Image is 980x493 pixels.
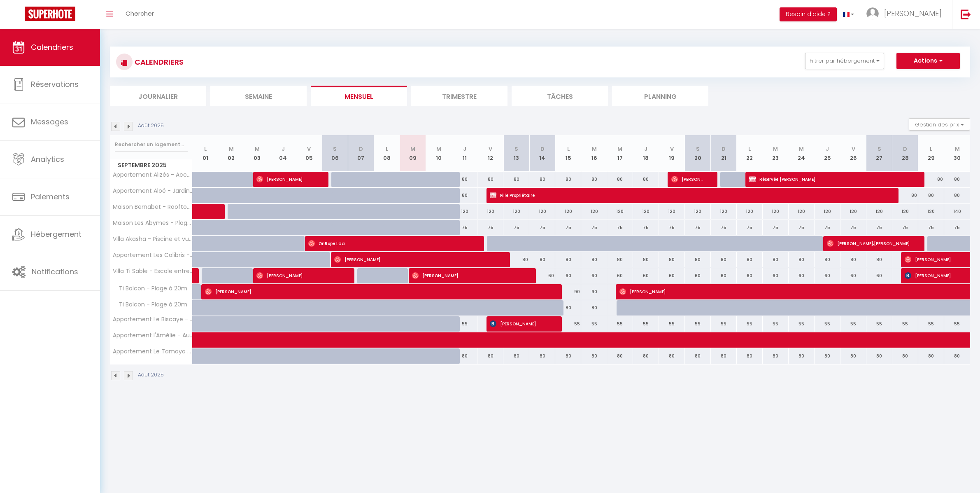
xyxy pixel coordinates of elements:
[555,220,581,235] div: 75
[205,284,551,299] span: [PERSON_NAME]
[607,172,633,187] div: 80
[112,284,189,293] span: Ti Balcon - Plage à 20m
[31,192,70,202] span: Paiements
[659,252,685,267] div: 80
[840,316,866,332] div: 55
[581,348,607,364] div: 80
[529,268,555,283] div: 60
[892,316,918,332] div: 55
[32,266,78,277] span: Notifications
[256,171,317,187] span: [PERSON_NAME]
[503,172,529,187] div: 80
[789,220,815,235] div: 75
[644,145,647,153] abbr: J
[826,145,829,153] abbr: J
[892,135,918,172] th: 28
[112,252,194,258] span: Appartement Les Colibris - Accès plage direct
[244,135,270,172] th: 03
[436,145,441,153] abbr: M
[789,252,815,267] div: 80
[386,145,388,153] abbr: L
[529,252,555,267] div: 80
[31,42,73,52] span: Calendriers
[737,220,763,235] div: 75
[555,284,581,299] div: 90
[840,252,866,267] div: 80
[633,268,659,283] div: 60
[607,135,633,172] th: 17
[555,204,581,219] div: 120
[477,348,503,364] div: 80
[452,316,477,332] div: 55
[452,204,477,219] div: 120
[503,220,529,235] div: 75
[789,316,815,332] div: 55
[659,268,685,283] div: 60
[138,371,164,379] p: Août 2025
[763,316,789,332] div: 55
[607,204,633,219] div: 120
[748,145,751,153] abbr: L
[529,220,555,235] div: 75
[789,348,815,364] div: 80
[944,316,970,332] div: 55
[722,145,726,153] abbr: D
[112,348,194,355] span: Appartement Le Tamaya - Au coeur de [GEOGRAPHIC_DATA]
[555,348,581,364] div: 80
[463,145,466,153] abbr: J
[112,172,194,178] span: Appartement Alizés - Accès plage direct
[840,348,866,364] div: 80
[711,135,737,172] th: 21
[633,316,659,332] div: 55
[944,204,970,219] div: 140
[892,188,918,203] div: 80
[685,204,711,219] div: 120
[763,135,789,172] th: 23
[400,135,426,172] th: 09
[961,9,971,19] img: logout
[896,53,960,69] button: Actions
[711,316,737,332] div: 55
[944,135,970,172] th: 30
[878,145,881,153] abbr: S
[31,117,68,127] span: Messages
[452,172,477,187] div: 80
[815,348,840,364] div: 80
[918,348,944,364] div: 80
[410,145,415,153] abbr: M
[452,348,477,364] div: 80
[840,135,866,172] th: 26
[633,172,659,187] div: 80
[670,145,674,153] abbr: V
[25,7,75,21] img: Super Booking
[685,220,711,235] div: 75
[685,135,711,172] th: 20
[411,86,507,106] li: Trimestre
[659,135,685,172] th: 19
[581,204,607,219] div: 120
[555,252,581,267] div: 80
[711,204,737,219] div: 120
[477,135,503,172] th: 12
[805,53,884,69] button: Filtrer par hébergement
[633,135,659,172] th: 18
[799,145,804,153] abbr: M
[112,316,194,322] span: Appartement Le Biscaye - Au coeur de [GEOGRAPHIC_DATA]
[477,220,503,235] div: 75
[633,252,659,267] div: 80
[840,220,866,235] div: 75
[503,135,529,172] th: 13
[112,204,194,210] span: Maison Bernabet - Rooftop vue [GEOGRAPHIC_DATA]
[110,159,192,171] span: Septembre 2025
[540,145,545,153] abbr: D
[112,268,194,274] span: Villa Ti Sable - Escale entre mer et nature
[944,172,970,187] div: 80
[607,220,633,235] div: 75
[633,204,659,219] div: 120
[763,252,789,267] div: 80
[607,252,633,267] div: 80
[334,252,498,267] span: [PERSON_NAME]
[581,220,607,235] div: 75
[607,268,633,283] div: 60
[112,236,194,242] span: Villa Akasha - Piscine et vue mer des Caraïbes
